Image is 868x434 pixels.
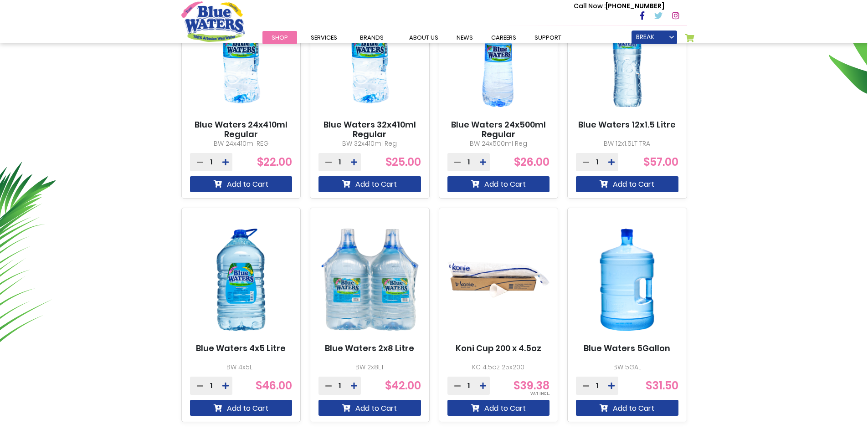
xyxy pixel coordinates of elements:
[190,400,293,416] button: Add to Cart
[576,363,678,372] p: BW 5GAL
[447,400,550,416] button: Add to Cart
[514,154,550,169] span: $26.00
[447,363,550,372] p: KC 4.5oz 25x200
[447,31,482,44] a: News
[190,363,293,372] p: BW 4x5LT
[632,31,677,44] a: BREAK THROUGH BUSINESS SOLUTIONS LTD
[318,363,421,372] p: BW 2x8LT
[447,120,550,139] a: Blue Waters 24x500ml Regular
[385,378,421,393] span: $42.00
[400,31,447,44] a: about us
[574,1,664,11] p: [PHONE_NUMBER]
[447,176,550,192] button: Add to Cart
[325,343,414,353] a: Blue Waters 2x8 Litre
[256,378,292,393] span: $46.00
[257,154,292,169] span: $22.00
[318,176,421,192] button: Add to Cart
[190,176,293,192] button: Add to Cart
[482,31,525,44] a: careers
[447,216,550,344] img: Koni Cup 200 x 4.5oz
[525,31,570,44] a: support
[646,378,678,393] span: $31.50
[196,343,286,353] a: Blue Waters 4x5 Litre
[576,216,678,344] img: Blue Waters 5Gallon
[584,343,670,353] a: Blue Waters 5Gallon
[578,120,676,130] a: Blue Waters 12x1.5 Litre
[360,33,384,42] span: Brands
[574,1,606,10] span: Call Now :
[456,343,541,353] a: Koni Cup 200 x 4.5oz
[514,378,550,393] span: $39.38
[643,154,678,169] span: $57.00
[190,216,293,344] img: Blue Waters 4x5 Litre
[318,139,421,148] p: BW 32x410ml Reg
[576,400,678,416] button: Add to Cart
[190,120,293,139] a: Blue Waters 24x410ml Regular
[576,176,678,192] button: Add to Cart
[311,33,337,42] span: Services
[318,120,421,139] a: Blue Waters 32x410ml Regular
[272,33,288,42] span: Shop
[190,139,293,148] p: BW 24x410ml REG
[385,154,421,169] span: $25.00
[181,1,245,41] a: store logo
[318,400,421,416] button: Add to Cart
[318,216,421,344] img: Blue Waters 2x8 Litre
[576,139,678,148] p: BW 12x1.5LT TRA
[447,139,550,148] p: BW 24x500ml Reg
